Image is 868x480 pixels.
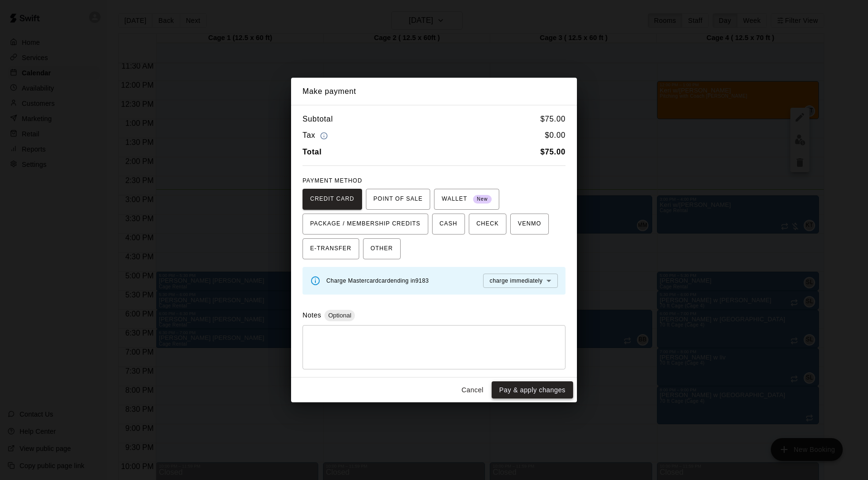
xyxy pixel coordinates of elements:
[490,277,543,284] span: charge immediately
[540,148,565,156] b: $ 75.00
[518,216,541,232] span: VENMO
[473,193,492,206] span: New
[366,189,430,210] button: POINT OF SALE
[291,78,577,105] h2: Make payment
[363,238,401,259] button: OTHER
[545,129,565,142] h6: $ 0.00
[434,189,499,210] button: WALLET New
[442,192,492,207] span: WALLET
[303,311,321,319] label: Notes
[303,148,322,156] b: Total
[457,381,488,399] button: Cancel
[510,214,549,235] button: VENMO
[303,129,330,142] h6: Tax
[492,381,573,399] button: Pay & apply changes
[303,113,333,125] h6: Subtotal
[310,192,354,207] span: CREDIT CARD
[310,216,421,232] span: PACKAGE / MEMBERSHIP CREDITS
[540,113,565,125] h6: $ 75.00
[373,192,423,207] span: POINT OF SALE
[469,214,506,235] button: CHECK
[310,241,352,256] span: E-TRANSFER
[326,277,429,284] span: Charge Mastercard card ending in 9183
[303,238,359,259] button: E-TRANSFER
[432,214,465,235] button: CASH
[371,241,393,256] span: OTHER
[303,189,362,210] button: CREDIT CARD
[440,216,457,232] span: CASH
[303,214,428,235] button: PACKAGE / MEMBERSHIP CREDITS
[303,177,362,184] span: PAYMENT METHOD
[324,312,355,319] span: Optional
[476,216,499,232] span: CHECK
